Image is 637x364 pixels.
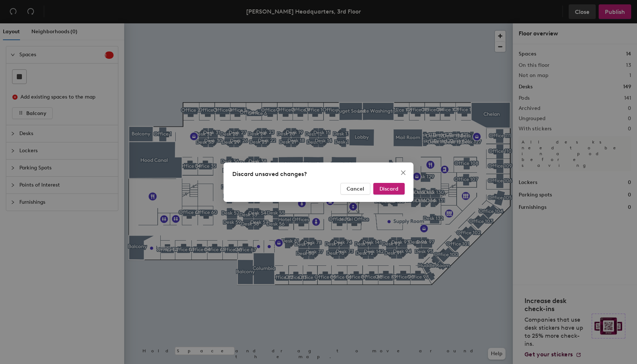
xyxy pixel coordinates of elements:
[397,170,409,176] span: Close
[347,185,364,192] span: Cancel
[400,170,406,176] span: close
[397,167,409,179] button: Close
[373,183,405,195] button: Discard
[379,185,398,192] span: Discard
[232,170,405,179] div: Discard unsaved changes?
[340,183,370,195] button: Cancel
